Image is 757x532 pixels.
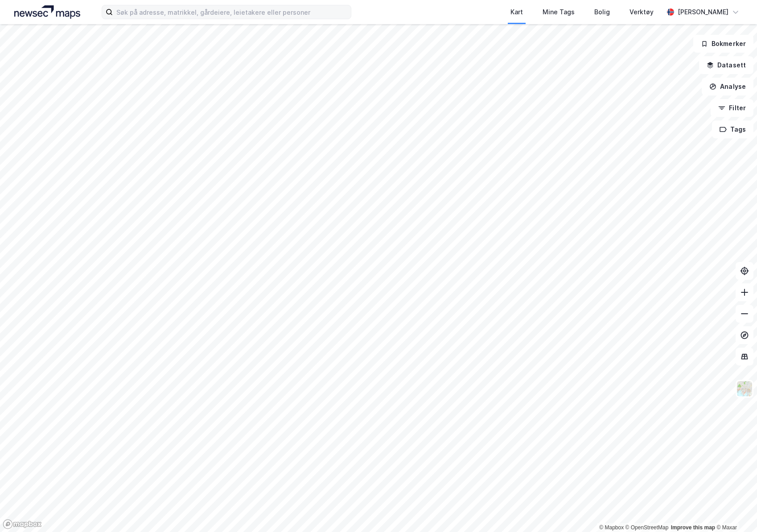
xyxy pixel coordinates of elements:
div: Verktøy [629,7,654,17]
div: Bolig [594,7,610,17]
input: Søk på adresse, matrikkel, gårdeiere, leietakere eller personer [113,5,351,19]
div: [PERSON_NAME] [678,7,728,17]
img: logo.a4113a55bc3d86da70a041830d287a7e.svg [14,5,80,19]
iframe: Chat Widget [712,489,757,532]
div: Kart [510,7,523,17]
div: Mine Tags [543,7,575,17]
